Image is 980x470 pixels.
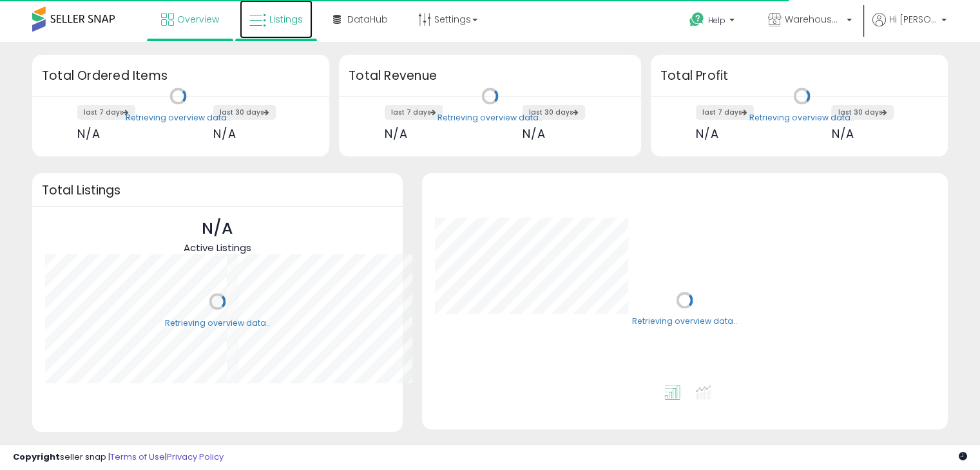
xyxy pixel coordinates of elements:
[347,13,388,26] span: DataHub
[749,112,854,124] div: Retrieving overview data..
[13,451,224,464] div: seller snap | |
[679,2,747,42] a: Help
[110,451,165,463] a: Terms of Use
[13,451,60,463] strong: Copyright
[632,316,737,328] div: Retrieving overview data..
[269,13,303,26] span: Listings
[889,13,937,26] span: Hi [PERSON_NAME]
[785,13,843,26] span: Warehouse Limited
[167,451,224,463] a: Privacy Policy
[126,112,231,124] div: Retrieving overview data..
[177,13,219,26] span: Overview
[872,13,946,42] a: Hi [PERSON_NAME]
[437,112,543,124] div: Retrieving overview data..
[689,12,705,28] i: Get Help
[165,317,270,329] div: Retrieving overview data..
[708,15,725,26] span: Help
